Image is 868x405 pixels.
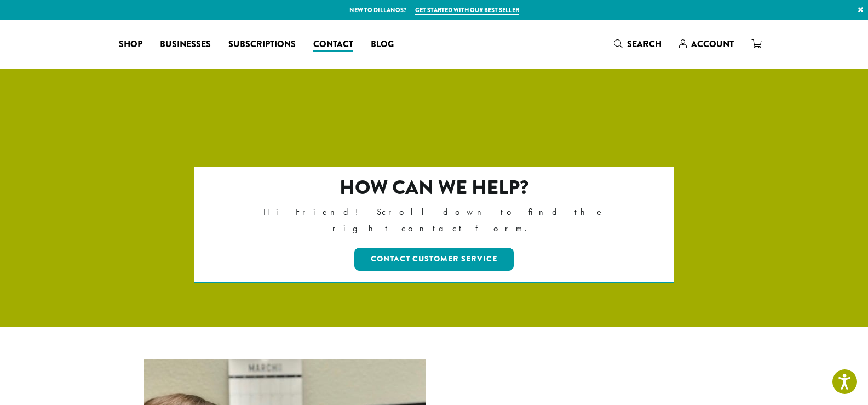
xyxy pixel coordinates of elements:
span: Search [627,38,662,50]
span: Shop [119,38,142,52]
span: Account [691,38,734,50]
span: Businesses [160,38,211,52]
a: Shop [110,36,151,53]
p: Hi Friend! Scroll down to find the right contact form. [241,204,627,237]
span: Blog [371,38,394,52]
a: Search [605,35,670,53]
span: Contact [313,38,353,52]
h2: How can we help? [241,176,627,199]
a: Get started with our best seller [415,5,519,15]
a: Contact Customer Service [354,248,514,271]
span: Subscriptions [228,38,296,52]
